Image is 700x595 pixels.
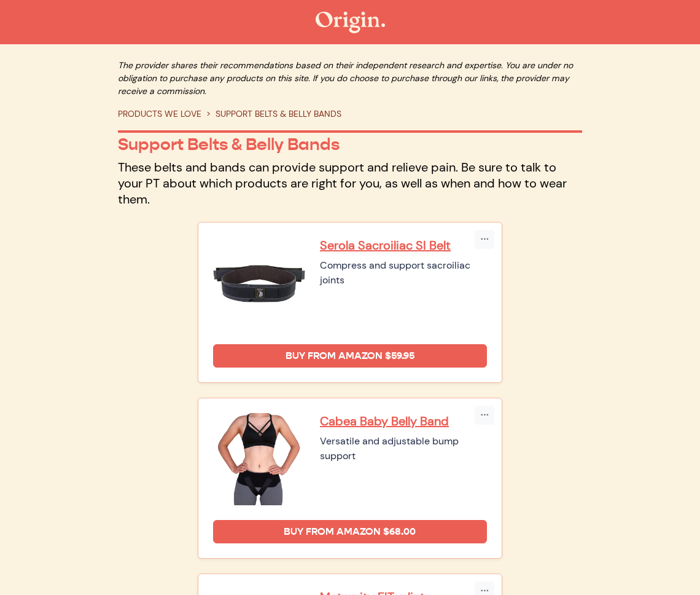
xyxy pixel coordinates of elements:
a: Serola Sacroiliac SI Belt [320,237,487,253]
a: Buy from Amazon $68.00 [213,520,487,543]
img: Serola Sacroiliac SI Belt [213,237,305,329]
p: These belts and bands can provide support and relieve pain. Be sure to talk to your PT about whic... [118,159,582,207]
div: Versatile and adjustable bump support [320,434,487,463]
p: Support Belts & Belly Bands [118,134,582,154]
img: Cabea Baby Belly Band [213,413,305,505]
p: The provider shares their recommendations based on their independent research and expertise. You ... [118,59,582,98]
a: Buy from Amazon $59.95 [213,344,487,368]
a: Cabea Baby Belly Band [320,413,487,429]
div: Compress and support sacroiliac joints [320,258,487,288]
li: SUPPORT BELTS & BELLY BANDS [201,108,341,120]
img: The Origin Shop [316,12,385,33]
a: PRODUCTS WE LOVE [118,108,201,119]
